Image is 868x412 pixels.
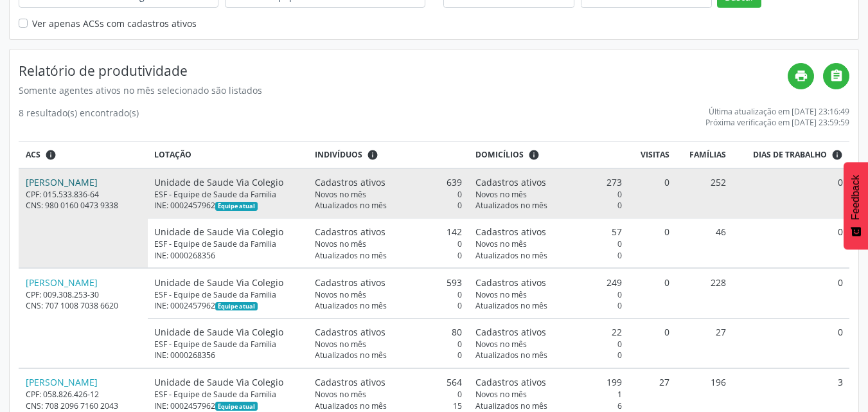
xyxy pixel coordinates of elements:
div: 0 [315,200,461,211]
a:  [823,63,849,89]
div: 564 [315,375,461,389]
div: INE: 0002457962 [154,400,301,411]
div: Somente agentes ativos no mês selecionado são listados [19,84,788,97]
a: [PERSON_NAME] [26,276,98,289]
div: 142 [315,225,461,238]
button: Feedback - Mostrar pesquisa [844,162,868,249]
i: Dias em que o(a) ACS fez pelo menos uma visita, ou ficha de cadastro individual ou cadastro domic... [831,149,843,161]
div: 273 [475,175,622,189]
div: ESF - Equipe de Saude da Familia [154,238,301,249]
td: 0 [628,268,676,318]
i: <div class="text-left"> <div> <strong>Cadastros ativos:</strong> Cadastros que estão vinculados a... [367,149,378,161]
div: 0 [475,189,622,200]
div: 57 [475,225,622,238]
span: Atualizados no mês [475,200,547,211]
div: INE: 0000268356 [154,250,301,261]
div: 80 [315,325,461,339]
span: Esta é a equipe atual deste Agente [215,202,257,211]
div: INE: 0000268356 [154,350,301,361]
span: Cadastros ativos [475,325,546,339]
div: 0 [315,339,461,350]
span: Cadastros ativos [315,225,385,238]
div: ESF - Equipe de Saude da Familia [154,339,301,350]
span: Novos no mês [315,289,366,300]
span: Atualizados no mês [315,200,387,211]
span: Domicílios [475,149,524,161]
div: ESF - Equipe de Saude da Familia [154,289,301,300]
div: Unidade de Saude Via Colegio [154,375,301,389]
div: ESF - Equipe de Saude da Familia [154,189,301,200]
div: CPF: 015.533.836-64 [26,189,141,200]
div: CNS: 708 2096 7160 2043 [26,400,141,411]
td: 0 [732,318,849,368]
span: Atualizados no mês [315,400,387,411]
span: Cadastros ativos [475,375,546,389]
div: 199 [475,375,622,389]
th: Lotação [148,142,308,168]
th: Visitas [628,142,676,168]
span: Novos no mês [475,238,527,249]
div: 639 [315,175,461,189]
span: Cadastros ativos [315,375,385,389]
div: 0 [475,300,622,311]
div: 0 [315,250,461,261]
span: Esta é a equipe atual deste Agente [215,302,257,311]
div: INE: 0002457962 [154,300,301,311]
span: ACS [26,149,40,161]
a: [PERSON_NAME] [26,376,98,388]
span: Novos no mês [475,289,527,300]
span: Novos no mês [315,238,366,249]
div: 6 [475,400,622,411]
span: Cadastros ativos [475,175,546,189]
div: 8 resultado(s) encontrado(s) [19,106,139,128]
div: Unidade de Saude Via Colegio [154,225,301,238]
span: Atualizados no mês [315,350,387,361]
div: 0 [475,200,622,211]
span: Atualizados no mês [475,250,547,261]
span: Cadastros ativos [315,276,385,289]
td: 0 [732,168,849,219]
span: Indivíduos [315,149,362,161]
div: Unidade de Saude Via Colegio [154,175,301,189]
div: 1 [475,389,622,400]
div: ESF - Equipe de Saude da Familia [154,389,301,400]
div: Próxima verificação em [DATE] 23:59:59 [705,117,849,128]
label: Ver apenas ACSs com cadastros ativos [32,17,197,30]
div: 0 [475,350,622,361]
td: 0 [732,268,849,318]
div: 0 [315,350,461,361]
div: 593 [315,276,461,289]
th: Famílias [677,142,733,168]
td: 228 [677,268,733,318]
span: Novos no mês [315,189,366,200]
div: Última atualização em [DATE] 23:16:49 [705,106,849,117]
span: Cadastros ativos [315,325,385,339]
span: Cadastros ativos [315,175,385,189]
div: Unidade de Saude Via Colegio [154,325,301,339]
td: 0 [628,168,676,219]
td: 0 [628,218,676,268]
td: 27 [677,318,733,368]
span: Feedback [850,175,862,220]
div: CPF: 009.308.253-30 [26,289,141,300]
span: Esta é a equipe atual deste Agente [215,402,257,411]
div: 0 [475,250,622,261]
div: 0 [315,189,461,200]
span: Novos no mês [475,339,527,350]
a: [PERSON_NAME] [26,176,98,188]
td: 46 [677,218,733,268]
span: Novos no mês [315,339,366,350]
i: print [794,69,808,83]
span: Atualizados no mês [475,400,547,411]
div: 0 [315,300,461,311]
span: Cadastros ativos [475,225,546,238]
div: 0 [315,389,461,400]
div: Unidade de Saude Via Colegio [154,276,301,289]
span: Novos no mês [475,189,527,200]
span: Atualizados no mês [475,350,547,361]
span: Dias de trabalho [753,149,827,161]
div: 15 [315,400,461,411]
div: 249 [475,276,622,289]
div: 0 [315,238,461,249]
div: INE: 0002457962 [154,200,301,211]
